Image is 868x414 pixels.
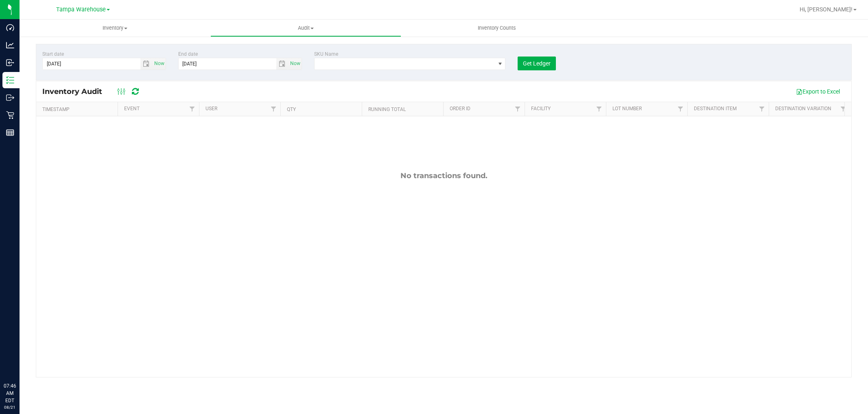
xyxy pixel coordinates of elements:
[20,24,210,32] span: Inventory
[4,404,16,410] p: 08/21
[288,58,302,70] span: select
[467,24,527,32] span: Inventory Counts
[694,106,737,111] a: Destination Item
[593,102,606,116] a: Filter
[6,129,14,137] inline-svg: Reports
[775,106,831,111] a: Destination Variation
[6,76,14,84] inline-svg: Inventory
[531,106,551,111] a: Facility
[276,58,288,70] span: select
[314,51,338,57] span: SKU Name
[42,107,70,112] a: Timestamp
[140,58,152,70] span: select
[450,106,470,111] a: Order ID
[6,111,14,119] inline-svg: Retail
[612,106,642,111] a: Lot Number
[20,20,210,37] a: Inventory
[206,106,217,111] a: User
[210,20,401,37] a: Audit
[6,24,14,32] inline-svg: Dashboard
[6,94,14,102] inline-svg: Outbound
[42,87,110,96] span: Inventory Audit
[152,58,166,70] span: Set Current date
[800,6,853,13] span: Hi, [PERSON_NAME]!
[267,102,280,116] a: Filter
[511,102,525,116] a: Filter
[523,60,551,67] span: Get Ledger
[674,102,687,116] a: Filter
[42,51,64,57] span: Start date
[791,85,845,98] button: Export to Excel
[152,58,166,70] span: select
[287,107,296,112] a: Qty
[56,6,106,13] span: Tampa Warehouse
[314,58,506,70] span: NO DATA FOUND
[211,24,401,32] span: Audit
[837,102,850,116] a: Filter
[124,106,140,111] a: Event
[288,58,302,70] span: Set Current date
[6,41,14,49] inline-svg: Analytics
[368,107,406,112] a: Running Total
[186,102,199,116] a: Filter
[518,57,556,70] button: Get Ledger
[6,59,14,67] inline-svg: Inbound
[178,51,198,57] span: End date
[755,102,769,116] a: Filter
[401,20,592,37] a: Inventory Counts
[36,171,851,180] div: No transactions found.
[4,382,16,404] p: 07:46 AM EDT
